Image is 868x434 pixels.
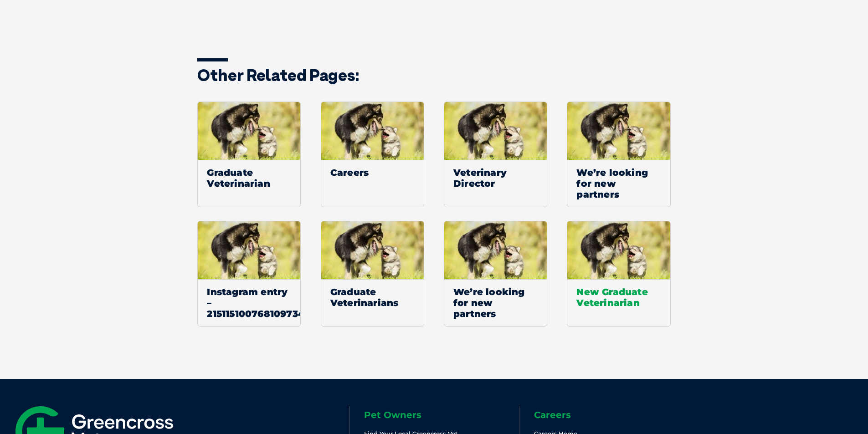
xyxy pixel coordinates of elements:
span: Instagram entry – 2151151007681097340_321590398 [198,279,300,326]
span: Graduate Veterinarians [321,279,424,315]
img: Default Thumbnail [567,221,670,279]
h6: Careers [534,410,689,419]
span: Veterinary Director [444,160,547,196]
a: Default ThumbnailWe’re looking for new partners [567,102,670,207]
img: Default Thumbnail [444,221,547,279]
a: Default ThumbnailNew Graduate Veterinarian [567,221,670,327]
span: We’re looking for new partners [444,279,547,326]
img: Default Thumbnail [198,221,301,279]
a: Default ThumbnailInstagram entry – 2151151007681097340_321590398 [197,221,301,327]
a: Default ThumbnailWe’re looking for new partners [444,221,547,327]
a: Default ThumbnailGraduate Veterinarians [321,221,424,327]
img: Default Thumbnail [198,102,301,160]
span: Careers [321,160,424,185]
span: Graduate Veterinarian [198,160,300,196]
img: Default Thumbnail [567,102,670,160]
img: Default Thumbnail [321,102,424,160]
span: New Graduate Veterinarian [567,279,670,315]
a: Default ThumbnailGraduate Veterinarian [197,102,301,207]
img: Default Thumbnail [321,221,424,279]
a: Default ThumbnailCareers [321,102,424,207]
a: Default ThumbnailVeterinary Director [444,102,547,207]
span: We’re looking for new partners [567,160,670,207]
img: Default Thumbnail [444,102,547,160]
h6: Pet Owners [364,410,519,419]
h3: Other related pages: [197,67,671,83]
